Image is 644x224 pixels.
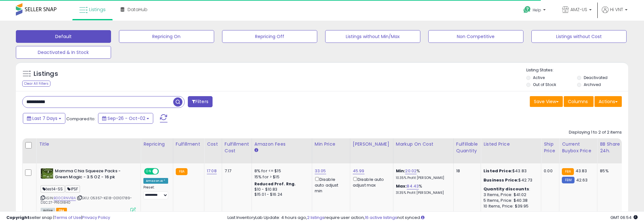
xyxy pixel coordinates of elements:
[16,30,111,43] button: Default
[584,82,601,87] label: Archived
[254,192,307,197] div: $15.01 - $16.24
[23,113,65,124] button: Last 7 Days
[254,174,307,180] div: 15% for > $15
[483,177,536,183] div: $42.73
[396,183,407,189] b: Max:
[483,177,518,183] b: Business Price:
[108,115,145,122] span: Sep-26 - Oct-02
[225,141,249,154] div: Fulfillment Cost
[41,195,132,205] span: | SKU: O5357-KE18-00101789-DSC27-P16G1840
[544,141,556,154] div: Ship Price
[483,186,529,192] b: Quantity discounts
[254,168,307,174] div: 8% for <= $15
[66,116,95,122] span: Compared to:
[428,30,523,43] button: Non Competitive
[176,168,187,175] small: FBA
[562,168,574,175] small: FBA
[188,96,213,107] button: Filters
[407,183,419,189] a: 84.43
[365,214,397,221] a: 16 active listings
[353,176,388,188] div: Disable auto adjust max
[569,129,622,135] div: Displaying 1 to 2 of 2 items
[225,168,247,174] div: 7.17
[315,176,345,194] div: Disable auto adjust min
[16,46,111,59] button: Deactivated & In Stock
[396,191,449,195] p: 31.35% Profit [PERSON_NAME]
[584,75,608,80] label: Deactivated
[315,141,347,148] div: Min Price
[158,169,168,174] span: OFF
[396,141,451,148] div: Markup on Cost
[576,177,588,183] span: 42.63
[533,7,541,13] span: Help
[143,141,170,148] div: Repricing
[119,30,214,43] button: Repricing On
[531,30,627,43] button: Listings without Cost
[600,168,621,174] div: 85%
[54,214,81,221] a: Terms of Use
[41,185,65,193] span: test4-SS
[483,203,536,209] div: 10 Items, Price: $39.95
[145,169,153,174] span: ON
[456,141,478,154] div: Fulfillable Quantity
[32,115,57,122] span: Last 7 Days
[56,208,67,213] span: FBA
[396,176,449,180] p: 10.35% Profit [PERSON_NAME]
[483,168,536,174] div: $43.83
[518,1,552,21] a: Help
[41,168,53,179] img: 51FedR0fn5L._SL40_.jpg
[22,81,50,87] div: Clear All Filters
[41,208,55,213] span: All listings currently available for purchase on Amazon
[595,96,622,107] button: Actions
[483,186,536,192] div: :
[34,69,58,78] h5: Listings
[143,178,168,184] div: Amazon AI *
[456,168,476,174] div: 18
[396,183,449,195] div: %
[564,96,594,107] button: Columns
[98,113,153,124] button: Sep-26 - Oct-02
[54,195,76,201] a: B00CRNV1BA
[562,177,574,183] small: FBM
[393,138,453,163] th: The percentage added to the cost of goods (COGS) that forms the calculator for Min & Max prices.
[39,141,138,148] div: Title
[483,141,538,148] div: Listed Price
[207,168,217,174] a: 17.08
[143,185,168,200] div: Preset:
[544,168,554,174] div: 0.00
[315,168,326,174] a: 33.05
[6,214,30,221] strong: Copyright
[533,75,545,80] label: Active
[483,168,512,174] b: Listed Price:
[602,6,628,21] a: Hi VNT
[568,98,588,105] span: Columns
[526,67,628,73] p: Listing States:
[89,6,106,13] span: Listings
[353,168,365,174] a: 45.99
[610,6,623,13] span: Hi VNT
[222,30,317,43] button: Repricing Off
[610,214,638,221] span: 2025-10-10 06:54 GMT
[65,185,80,193] span: IPSF
[523,6,531,14] i: Get Help
[128,6,148,13] span: DataHub
[307,214,325,221] a: 2 listings
[405,168,417,174] a: 20.02
[600,141,623,154] div: BB Share 24h.
[82,214,110,221] a: Privacy Policy
[176,141,201,148] div: Fulfillment
[483,198,536,203] div: 5 Items, Price: $40.38
[533,82,556,87] label: Out of Stock
[254,141,309,148] div: Amazon Fees
[55,168,132,181] b: Mamma Chia Squeeze Packs - Green Magic - 3.5 OZ - 16 pk
[353,141,391,148] div: [PERSON_NAME]
[254,148,258,153] small: Amazon Fees.
[396,168,405,174] b: Min:
[575,168,587,174] span: 43.83
[227,215,638,221] div: Last InventoryLab Update: 4 hours ago, require user action, not synced.
[6,215,110,221] div: seller snap | |
[562,141,595,154] div: Current Buybox Price
[396,168,449,180] div: %
[570,6,587,13] span: AMZ-US
[207,141,219,148] div: Cost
